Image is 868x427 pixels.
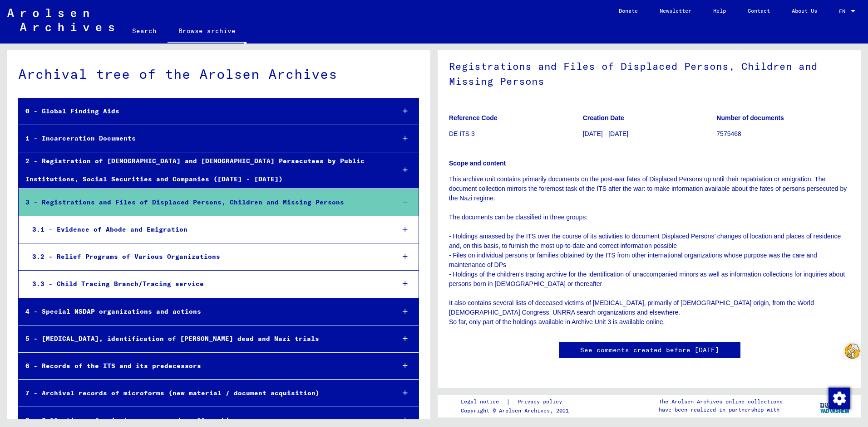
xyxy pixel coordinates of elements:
[121,20,168,42] a: Search
[583,129,716,139] p: [DATE] - [DATE]
[449,114,498,121] b: Reference Code
[19,102,388,120] div: 0 - Global Finding Aids
[19,357,388,375] div: 6 - Records of the ITS and its predecessors
[25,221,388,238] div: 3.1 - Evidence of Abode and Emigration
[168,20,247,44] a: Browse archive
[25,275,388,293] div: 3.3 - Child Tracing Branch/Tracing service
[580,345,719,355] a: See comments created before [DATE]
[583,114,624,121] b: Creation Date
[449,175,850,327] p: This archive unit contains primarily documents on the post-war fates of Displaced Persons up unti...
[839,8,849,15] span: EN
[659,398,783,406] p: The Arolsen Archives online collections
[818,394,852,417] img: yv_logo.png
[829,388,850,409] img: Change consent
[19,303,388,320] div: 4 - Special NSDAP organizations and actions
[19,384,388,402] div: 7 - Archival records of microforms (new material / document acquisition)
[449,45,850,100] h1: Registrations and Files of Displaced Persons, Children and Missing Persons
[7,9,114,31] img: Arolsen_neg.svg
[449,129,582,139] p: DE ITS 3
[461,397,506,407] a: Legal notice
[461,397,573,407] div: |
[461,407,573,415] p: Copyright © Arolsen Archives, 2021
[19,330,388,348] div: 5 - [MEDICAL_DATA], identification of [PERSON_NAME] dead and Nazi trials
[19,130,388,147] div: 1 - Incarceration Documents
[18,64,419,84] div: Archival tree of the Arolsen Archives
[19,194,388,211] div: 3 - Registrations and Files of Displaced Persons, Children and Missing Persons
[716,129,850,139] p: 7575468
[25,248,388,266] div: 3.2 - Relief Programs of Various Organizations
[449,160,506,167] b: Scope and content
[716,114,784,121] b: Number of documents
[659,406,783,414] p: have been realized in partnership with
[19,152,388,188] div: 2 - Registration of [DEMOGRAPHIC_DATA] and [DEMOGRAPHIC_DATA] Persecutees by Public Institutions,...
[510,397,573,407] a: Privacy policy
